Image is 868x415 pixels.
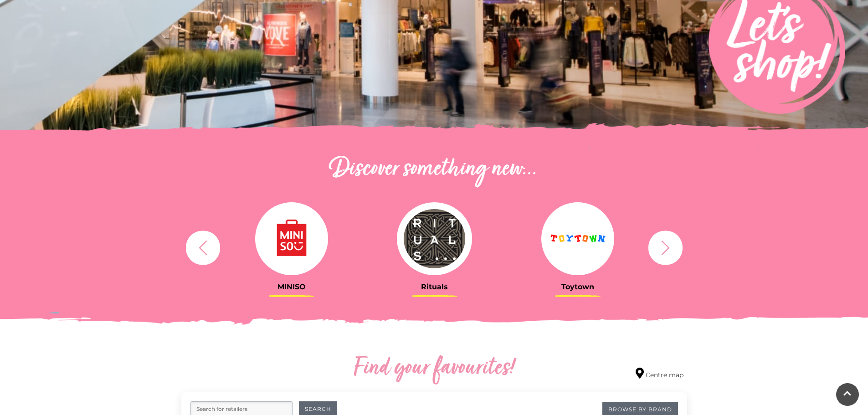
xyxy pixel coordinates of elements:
[370,282,499,291] h3: Rituals
[268,354,601,383] h2: Find your favourites!
[181,155,687,184] h2: Discover something new...
[636,368,683,380] a: Centre map
[370,202,499,291] a: Rituals
[227,202,356,291] a: MINISO
[227,282,356,291] h3: MINISO
[513,282,642,291] h3: Toytown
[513,202,642,291] a: Toytown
